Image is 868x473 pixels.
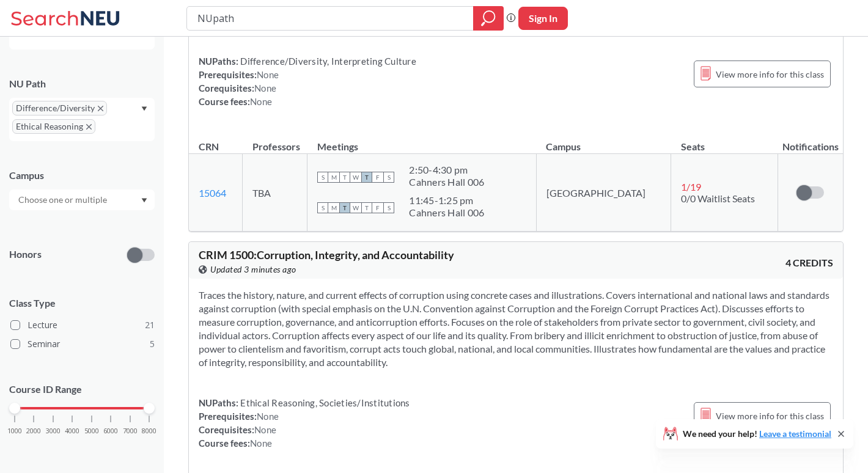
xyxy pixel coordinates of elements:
[10,336,155,352] label: Seminar
[86,124,92,130] svg: X to remove pill
[372,172,383,183] span: F
[238,56,416,67] span: Difference/Diversity, Interpreting Culture
[257,69,279,80] span: None
[199,187,226,199] a: 15064
[98,106,103,111] svg: X to remove pill
[9,248,42,262] p: Honors
[84,428,99,435] span: 5000
[307,128,537,154] th: Meetings
[339,202,350,213] span: T
[361,202,372,213] span: T
[257,411,279,422] span: None
[254,82,276,94] span: None
[9,383,155,397] p: Course ID Range
[199,248,454,262] span: CRIM 1500 : Corruption, Integrity, and Accountability
[683,430,831,438] span: We need your help!
[123,428,138,435] span: 7000
[9,169,155,182] div: Campus
[383,202,394,213] span: S
[12,193,115,207] input: Choose one or multiple
[199,140,219,153] div: CRN
[103,428,118,435] span: 6000
[759,428,831,439] a: Leave a testimonial
[9,77,155,90] div: NU Path
[681,181,701,193] span: 1 / 19
[46,428,61,435] span: 3000
[250,438,272,449] span: None
[716,67,824,82] span: View more info for this class
[10,317,155,333] label: Lecture
[141,198,147,203] svg: Dropdown arrow
[12,119,95,134] span: Ethical ReasoningX to remove pill
[671,128,778,154] th: Seats
[409,194,484,207] div: 11:45 - 1:25 pm
[145,318,155,332] span: 21
[196,8,465,29] input: Class, professor, course number, "phrase"
[9,98,155,141] div: Difference/DiversityX to remove pillEthical ReasoningX to remove pillDropdown arrow
[250,96,272,107] span: None
[243,154,307,232] td: TBA
[785,256,833,269] span: 4 CREDITS
[536,128,671,154] th: Campus
[199,396,410,450] div: NUPaths: Prerequisites: Corequisites: Course fees:
[317,202,328,213] span: S
[361,172,372,183] span: T
[328,202,339,213] span: M
[243,128,307,154] th: Professors
[26,428,41,435] span: 2000
[199,54,416,108] div: NUPaths: Prerequisites: Corequisites: Course fees:
[473,6,504,31] div: magnifying glass
[778,128,843,154] th: Notifications
[142,428,156,435] span: 8000
[409,176,484,188] div: Cahners Hall 006
[210,263,296,276] span: Updated 3 minutes ago
[150,337,155,351] span: 5
[65,428,79,435] span: 4000
[481,10,496,27] svg: magnifying glass
[199,288,833,369] section: Traces the history, nature, and current effects of corruption using concrete cases and illustrati...
[518,7,568,30] button: Sign In
[409,207,484,219] div: Cahners Hall 006
[238,397,410,408] span: Ethical Reasoning, Societies/Institutions
[350,172,361,183] span: W
[716,408,824,424] span: View more info for this class
[12,101,107,116] span: Difference/DiversityX to remove pill
[9,296,155,310] span: Class Type
[536,154,671,232] td: [GEOGRAPHIC_DATA]
[409,164,484,176] div: 2:50 - 4:30 pm
[383,172,394,183] span: S
[141,106,147,111] svg: Dropdown arrow
[328,172,339,183] span: M
[681,193,755,204] span: 0/0 Waitlist Seats
[350,202,361,213] span: W
[7,428,22,435] span: 1000
[317,172,328,183] span: S
[339,172,350,183] span: T
[9,189,155,210] div: Dropdown arrow
[254,424,276,435] span: None
[372,202,383,213] span: F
